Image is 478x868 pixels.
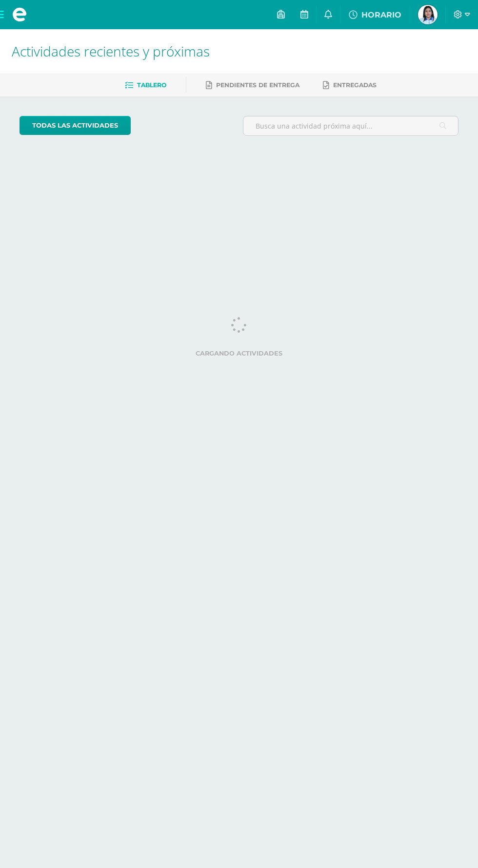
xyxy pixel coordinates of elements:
span: HORARIO [361,10,401,19]
span: Entregadas [333,81,377,89]
input: Busca una actividad próxima aquí... [243,116,458,135]
a: Entregadas [323,77,377,93]
img: e76fdcb17d35b114ac2e8a6351324220.png [418,5,438,24]
span: Pendientes de entrega [216,81,299,89]
label: Cargando actividades [20,350,458,357]
a: todas las Actividades [20,116,131,135]
a: Tablero [125,77,166,93]
span: Actividades recientes y próximas [12,42,210,60]
a: Pendientes de entrega [206,77,299,93]
span: Tablero [137,81,166,89]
